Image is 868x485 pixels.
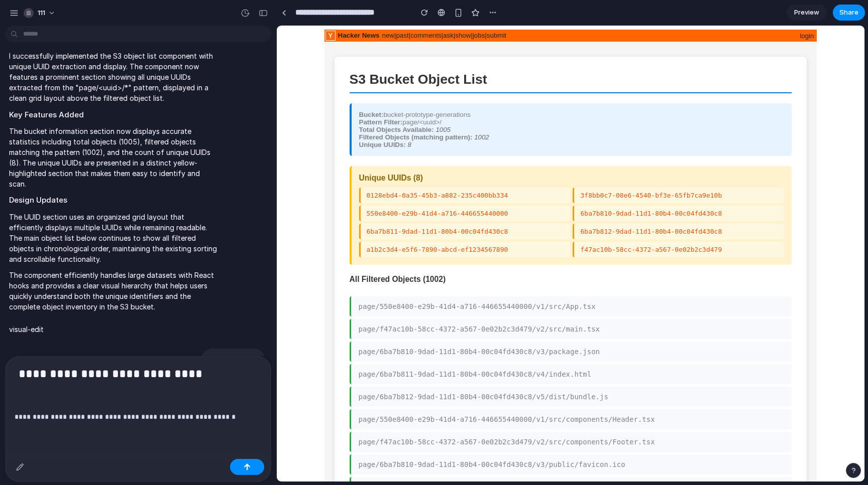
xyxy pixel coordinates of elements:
a: show [178,6,194,14]
p: <b> hello </b> [210,355,256,365]
strong: Filtered Objects (matching pattern): [82,108,196,115]
a: ask [166,6,177,14]
span: Share [839,8,858,18]
p: I successfully implemented the S3 object list component with unique UUID extraction and display. ... [9,51,217,103]
li: 6ba7b811-9dad-11d1-80b4-00c04fd430c8 [82,198,294,214]
li: 6ba7b810-9dad-11d1-80b4-00c04fd430c8 [296,180,507,196]
li: page/6ba7b812-9dad-11d1-80b4-00c04fd430c8/v5/dist/bundle.js [73,361,515,381]
li: page/550e8400-e29b-41d4-a716-446655440000/v1/src/App.tsx [73,271,515,291]
li: a1b2c3d4-e5f6-7890-abcd-ef1234567890 [82,216,294,232]
a: comments [134,6,164,14]
p: The component efficiently handles large datasets with React hooks and provides a clear visual hie... [9,270,217,312]
li: page/6ba7b810-9dad-11d1-80b4-00c04fd430c8/v3/public/favicon.ico [73,429,515,449]
a: Hacker News [61,6,103,14]
a: jobs [196,6,208,14]
h3: Unique UUIDs ( 8 ) [82,148,508,157]
img: y18-gbey.svg [49,5,59,15]
strong: Bucket: [82,85,107,93]
p: The UUID section uses an organized grid layout that efficiently displays multiple UUIDs while rem... [9,212,217,264]
strong: Unique UUIDs: [82,115,129,123]
h3: All Filtered Objects ( 1002 ) [73,249,515,258]
a: Preview [787,5,827,21]
div: bucket-prototype-generations page/<uuid>/ [73,78,515,130]
button: 111 [20,5,61,21]
li: 0128ebd4-0a35-45b3-a882-235c400bb334 [82,162,294,178]
li: 3f8bb0c7-08e6-4540-bf3e-65fb7ca9e10b [296,162,507,178]
li: 550e8400-e29b-41d4-a716-446655440000 [82,180,294,196]
li: page/f47ac10b-58cc-4372-a567-0e02b2c3d479/v2/src/main.tsx [73,293,515,313]
li: 6ba7b812-9dad-11d1-80b4-00c04fd430c8 [296,198,507,214]
strong: Total Objects Available: [82,100,157,108]
a: login [523,7,537,14]
span: 111 [38,8,45,18]
p: The bucket information section now displays accurate statistics including total objects (1005), f... [9,126,217,189]
li: page/6ba7b810-9dad-11d1-80b4-00c04fd430c8/v3/package.json [73,316,515,336]
li: page/f47ac10b-58cc-4372-a567-0e02b2c3d479/v2/src/components/Footer.tsx [73,406,515,426]
span: | | | | | | [61,6,230,14]
p: visual-edit [9,324,44,335]
h2: Design Updates [9,195,217,206]
button: Share [833,5,865,21]
strong: Pattern Filter: [82,93,126,100]
h2: Key Features Added [9,109,217,121]
span: Preview [794,8,819,18]
span: 1002 [197,108,212,115]
a: past [119,6,132,14]
span: 8 [131,115,135,123]
a: submit [210,6,230,14]
h1: S3 Bucket Object List [73,46,515,68]
span: 1005 [159,100,174,108]
li: page/550e8400-e29b-41d4-a716-446655440000/v1/src/components/Header.tsx [73,384,515,404]
li: f47ac10b-58cc-4372-a567-0e02b2c3d479 [296,216,507,232]
a: new [105,6,118,14]
li: page/6ba7b811-9dad-11d1-80b4-00c04fd430c8/v4/README.md [73,451,515,471]
li: page/6ba7b811-9dad-11d1-80b4-00c04fd430c8/v4/index.html [73,339,515,359]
